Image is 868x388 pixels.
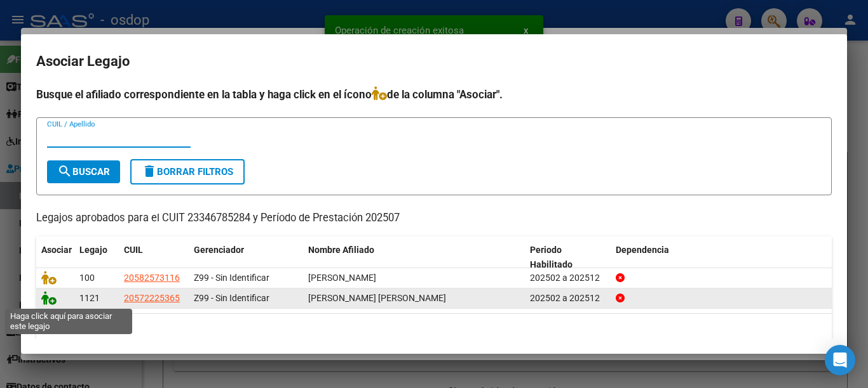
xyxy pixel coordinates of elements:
[530,291,606,306] div: 202502 a 202512
[57,164,72,179] mat-icon: search
[194,245,244,255] span: Gerenciador
[616,245,669,255] span: Dependencia
[79,245,107,255] span: Legajo
[36,236,74,278] datatable-header-cell: Asociar
[308,293,446,303] span: CHAVEZ JUAN SEBASTIAN
[79,293,100,303] span: 1121
[142,164,157,179] mat-icon: delete
[611,236,832,278] datatable-header-cell: Dependencia
[124,273,180,283] span: 20582573116
[36,210,832,226] p: Legajos aprobados para el CUIT 23346785284 y Período de Prestación 202507
[142,166,233,178] span: Borrar Filtros
[530,271,606,285] div: 202502 a 202512
[36,86,832,103] h4: Busque el afiliado correspondiente en la tabla y haga click en el ícono de la columna "Asociar".
[308,245,374,255] span: Nombre Afiliado
[124,245,143,255] span: CUIL
[119,236,189,278] datatable-header-cell: CUIL
[36,314,832,346] div: 2 registros
[194,273,269,283] span: Z99 - Sin Identificar
[41,245,72,255] span: Asociar
[530,245,573,269] span: Periodo Habilitado
[303,236,525,278] datatable-header-cell: Nombre Afiliado
[47,160,120,183] button: Buscar
[525,236,611,278] datatable-header-cell: Periodo Habilitado
[124,293,180,303] span: 20572225365
[189,236,303,278] datatable-header-cell: Gerenciador
[825,345,855,375] div: Open Intercom Messenger
[308,273,376,283] span: MIÑO TOMAS MANUEL
[74,236,119,278] datatable-header-cell: Legajo
[194,293,269,303] span: Z99 - Sin Identificar
[36,49,832,74] h2: Asociar Legajo
[57,166,110,178] span: Buscar
[79,273,95,283] span: 100
[130,159,245,184] button: Borrar Filtros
